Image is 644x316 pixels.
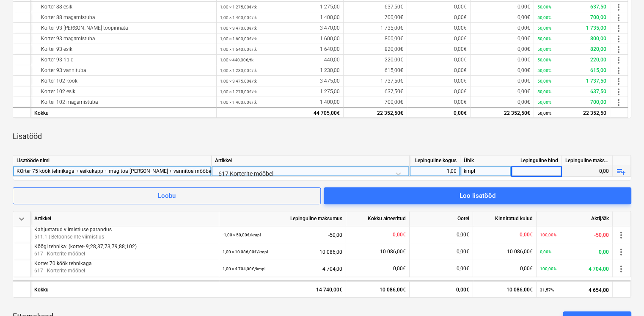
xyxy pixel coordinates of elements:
small: 1,00 × 1 400,00€ / tk [220,15,257,20]
div: 440,00 [220,55,340,65]
div: 1 600,00 [220,33,340,44]
span: 1 735,00€ [380,25,403,31]
small: 50,00% [537,15,551,20]
small: 100,00% [540,233,556,237]
span: 0,00€ [520,232,533,238]
div: Kokku [31,107,217,117]
iframe: Chat Widget [602,275,644,316]
small: 50,00% [537,58,551,62]
div: 700,00 [537,12,606,23]
span: 0,00€ [454,14,467,20]
div: 1 735,00 [537,23,606,33]
span: 0,00€ [457,266,469,272]
div: 0,00 [540,243,609,261]
span: 0,00€ [517,57,530,63]
p: Lisatööd [13,131,42,141]
span: more_vert [614,97,624,108]
div: 10 086,00 [223,243,342,261]
small: 50,00% [537,5,551,9]
small: 50,00% [537,100,551,105]
div: Lepinguline hind [511,155,562,166]
div: Korter 93 magamistuba [34,33,213,44]
span: 0,00€ [457,232,469,238]
div: Lepinguline kogus [410,155,460,166]
span: playlist_add [616,166,626,177]
div: 4 704,00 [540,260,609,277]
small: 50,00% [537,47,551,52]
span: 0,00€ [393,232,406,238]
small: 1,00 × 1 275,00€ / tk [220,5,257,9]
div: 1,00 [413,166,457,177]
div: 800,00 [537,33,606,44]
div: 220,00 [537,55,606,65]
span: 0,00€ [517,4,530,10]
div: 615,00 [537,65,606,76]
div: Korter 102 köök [34,76,213,86]
div: Loo lisatööd [460,190,495,201]
span: 0,00€ [517,67,530,73]
div: Ootel [410,211,473,226]
div: Korter 93 esik [34,44,213,55]
div: 3 470,00 [220,23,340,33]
div: Korter 102 magamistuba [34,97,213,108]
small: 1,00 × 1 275,00€ / tk [220,89,257,94]
div: Korter 93 [PERSON_NAME] tööpinnata [34,23,213,33]
span: 0,00€ [454,25,467,31]
div: Kokku [31,280,219,297]
small: 1,00 × 3 475,00€ / tk [220,79,257,83]
div: Korter 93 vannituba [34,65,213,76]
small: 50,00% [537,79,551,83]
span: 0,00€ [393,266,406,272]
div: 22 352,50 [537,108,606,118]
span: 0,00€ [454,4,467,10]
span: more_vert [614,13,624,23]
span: more_vert [614,87,624,97]
small: 1,00 × 3 470,00€ / tk [220,26,257,30]
p: 511.1 | Betoonseinte viimistlus [34,233,215,241]
div: -50,00 [540,226,609,244]
span: more_vert [614,44,624,55]
div: -50,00 [223,226,342,244]
p: 617 | Korterite mööbel [34,267,215,274]
div: 22 352,50€ [344,107,407,117]
small: 1,00 × 440,00€ / tk [220,58,253,62]
span: more_vert [614,34,624,44]
div: Korter 102 esik [34,86,213,97]
span: 0,00€ [517,25,530,31]
div: 3 475,00 [220,76,340,86]
small: 1,00 × 10 086,00€ / kmpl [223,249,268,254]
div: 820,00 [537,44,606,55]
small: 100,00% [540,266,556,271]
div: Artikkel [212,155,410,166]
small: 50,00% [537,111,551,115]
small: 0,00% [540,249,551,254]
div: 10 086,00€ [346,280,410,297]
div: Kinnitatud kulud [473,211,537,226]
div: Loobu [158,190,176,201]
span: more_vert [614,23,624,33]
div: 0,00€ [407,107,471,117]
div: 14 740,00€ [219,280,346,297]
small: 50,00% [537,89,551,94]
div: kmpl [460,166,511,177]
div: Lepinguline maksumus [562,155,613,166]
button: Loo lisatööd [324,187,631,204]
span: 0,00€ [517,46,530,52]
p: Köögi tehnika: (korter- 9;28;37;73;79;88;102) [34,243,215,250]
span: 700,00€ [385,14,403,20]
span: more_vert [614,55,624,65]
span: more_vert [616,230,626,240]
div: 1 400,00 [220,12,340,23]
span: 0,00€ [454,89,467,94]
span: 0,00€ [454,99,467,105]
div: 1 275,00 [220,86,340,97]
span: 0,00€ [517,14,530,20]
span: 700,00€ [385,99,403,105]
span: 800,00€ [385,36,403,42]
small: 1,00 × 1 230,00€ / tk [220,68,257,73]
p: Kahjustatud viimistluse parandus [34,226,215,233]
small: 50,00% [537,26,551,30]
div: 700,00 [537,97,606,108]
div: Ühik [460,155,511,166]
small: 50,00% [537,68,551,73]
